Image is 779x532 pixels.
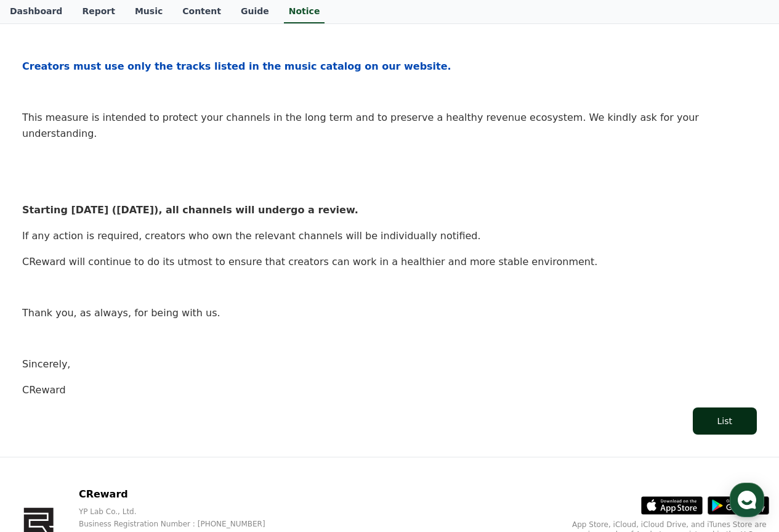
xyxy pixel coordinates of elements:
[22,305,757,321] p: Thank you, as always, for being with us.
[4,391,81,422] a: Home
[81,391,159,422] a: Messages
[22,407,757,435] a: List
[31,409,53,419] span: Home
[79,487,285,502] p: CReward
[22,60,451,72] strong: Creators must use only the tracks listed in the music catalog on our website.
[717,415,732,427] div: List
[159,391,236,422] a: Settings
[22,228,757,244] p: If any action is required, creators who own the relevant channels will be individually notified.
[79,519,285,529] p: Business Registration Number : [PHONE_NUMBER]
[22,356,757,372] p: Sincerely,
[22,204,358,216] strong: Starting [DATE] ([DATE]), all channels will undergo a review.
[22,254,757,270] p: CReward will continue to do its utmost to ensure that creators can work in a healthier and more s...
[79,507,285,517] p: YP Lab Co., Ltd.
[693,407,757,435] button: List
[22,110,757,141] p: This measure is intended to protect your channels in the long term and to preserve a healthy reve...
[182,409,212,419] span: Settings
[22,382,757,398] p: CReward
[102,410,139,420] span: Messages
